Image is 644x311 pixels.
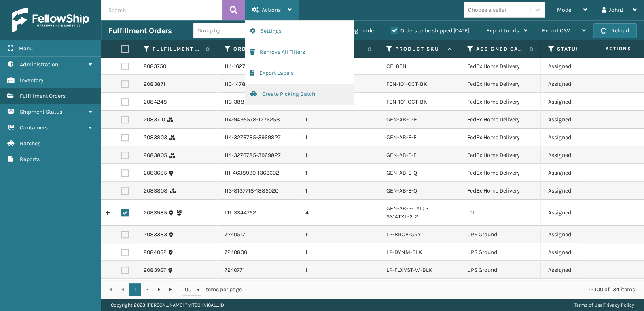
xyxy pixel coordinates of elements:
[298,261,379,279] td: 1
[298,182,379,200] td: 1
[541,261,622,279] td: Assigned
[386,267,432,273] a: LP-FLXVST-W-BLK
[144,169,167,177] a: 2083685
[298,111,379,129] td: 1
[153,283,165,296] a: Go to the next page
[217,261,298,279] td: 7240771
[386,187,417,194] a: GEN-AB-E-Q
[20,108,62,115] span: Shipment Status
[386,169,417,176] a: GEN-AB-E-Q
[245,84,354,105] button: Create Picking Batch
[460,226,541,243] td: UPS Ground
[476,45,525,53] label: Assigned Carrier Service
[460,164,541,182] td: FedEx Home Delivery
[574,299,634,311] div: |
[386,116,417,123] a: GEN-AB-C-F
[460,93,541,111] td: FedEx Home Delivery
[298,243,379,261] td: 1
[574,302,602,308] a: Terms of Use
[541,200,622,226] td: Assigned
[217,57,298,75] td: 114-1627245-8361069
[144,151,167,159] a: 2083805
[541,75,622,93] td: Assigned
[156,286,162,293] span: Go to the next page
[386,213,418,220] a: SS14TXL-2: 2
[298,279,379,297] td: 1
[395,45,444,53] label: Product SKU
[217,93,298,111] td: 113-3889123-4432254
[541,129,622,146] td: Assigned
[541,111,622,129] td: Assigned
[144,98,167,106] a: 2084248
[460,279,541,297] td: UPS Ground
[557,45,606,53] label: Status
[217,226,298,243] td: 7240517
[20,61,58,68] span: Administration
[233,45,282,53] label: Order Number
[298,129,379,146] td: 1
[20,140,40,147] span: Batches
[129,283,141,296] a: 1
[245,21,354,42] button: Settings
[298,200,379,226] td: 4
[541,57,622,75] td: Assigned
[183,283,242,296] span: items per page
[217,243,298,261] td: 7240806
[111,299,225,311] p: Copyright 2023 [PERSON_NAME]™ v [TECHNICAL_ID]
[197,26,220,35] div: Group by
[12,8,89,32] img: logo
[541,93,622,111] td: Assigned
[557,6,571,13] span: Mode
[460,261,541,279] td: UPS Ground
[541,243,622,261] td: Assigned
[217,129,298,146] td: 114-3276785-3969827
[168,286,174,293] span: Go to the last page
[460,57,541,75] td: FedEx Home Delivery
[593,23,637,38] button: Reload
[542,27,570,34] span: Export CSV
[486,27,519,34] span: Export to .xls
[217,146,298,164] td: 114-3276785-3969827
[144,62,166,70] a: 2083750
[20,77,44,84] span: Inventory
[144,266,166,274] a: 2083967
[217,200,298,226] td: LTL.SS44752
[460,129,541,146] td: FedEx Home Delivery
[386,249,422,256] a: LP-DYNM-BLK
[217,111,298,129] td: 114-9495578-1276258
[217,279,298,297] td: 7240318
[253,286,635,294] div: 1 - 100 of 134 items
[541,146,622,164] td: Assigned
[217,182,298,200] td: 113-8137718-1885020
[20,124,48,131] span: Containers
[144,80,165,88] a: 2083871
[386,205,428,212] a: GEN-AB-P-TXL: 2
[460,146,541,164] td: FedEx Home Delivery
[245,63,354,84] button: Export Labels
[165,283,177,296] a: Go to the last page
[262,6,281,13] span: Actions
[183,286,195,294] span: 100
[144,248,167,256] a: 2084062
[245,42,354,63] button: Remove All Filters
[386,98,427,105] a: FEN-101-CCT-BK
[460,75,541,93] td: FedEx Home Delivery
[460,182,541,200] td: FedEx Home Delivery
[541,164,622,182] td: Assigned
[460,111,541,129] td: FedEx Home Delivery
[108,26,172,36] h3: Fulfillment Orders
[541,182,622,200] td: Assigned
[144,116,165,124] a: 2083710
[386,231,421,238] a: LP-BRCV-GRY
[141,283,153,296] a: 2
[391,27,469,34] label: Orders to be shipped [DATE]
[460,243,541,261] td: UPS Ground
[20,156,40,163] span: Reports
[298,146,379,164] td: 1
[386,80,427,87] a: FEN-101-CCT-BK
[386,152,416,159] a: GEN-AB-E-F
[20,93,66,99] span: Fulfillment Orders
[386,63,407,70] a: CEL8TN
[541,226,622,243] td: Assigned
[298,164,379,182] td: 1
